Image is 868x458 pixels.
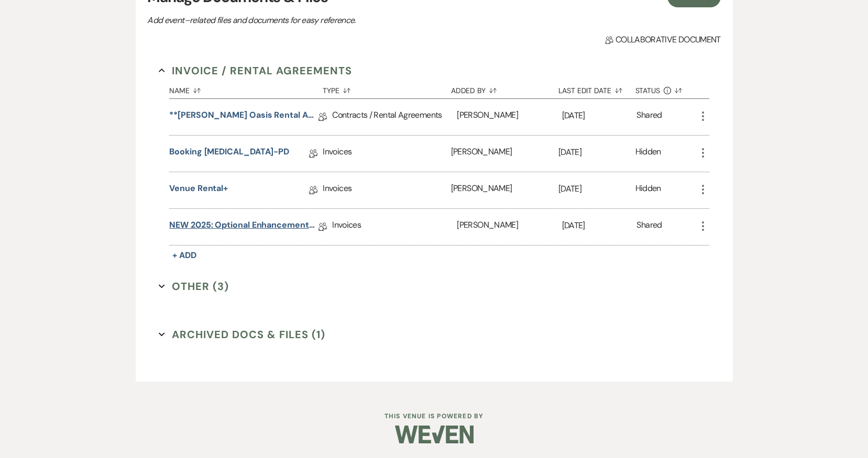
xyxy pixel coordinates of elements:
p: [DATE] [558,182,635,196]
button: Other (3) [159,278,229,294]
a: Booking [MEDICAL_DATA]-PD [169,146,289,162]
div: Invoices [323,172,451,208]
div: Invoices [323,136,451,172]
p: [DATE] [558,146,635,159]
div: Hidden [635,146,661,162]
span: Status [635,87,661,94]
a: **[PERSON_NAME] Oasis Rental Agreement** [169,109,318,125]
span: + Add [172,250,196,261]
a: NEW 2025: Optional Enhancements + Information [169,219,318,235]
p: Add event–related files and documents for easy reference. [147,14,514,27]
button: + Add [169,248,200,263]
button: Status [635,79,697,98]
div: [PERSON_NAME] [457,209,562,245]
div: Hidden [635,182,661,198]
div: Shared [636,109,662,125]
a: Venue Rental+ [169,182,228,198]
img: Weven Logo [395,416,474,453]
button: Last Edit Date [558,79,635,98]
div: [PERSON_NAME] [457,99,562,135]
p: [DATE] [562,219,637,232]
button: Name [169,79,323,98]
div: Invoices [332,209,457,245]
div: [PERSON_NAME] [451,172,558,208]
button: Archived Docs & Files (1) [159,327,325,342]
p: [DATE] [562,109,637,122]
div: [PERSON_NAME] [451,136,558,172]
button: Added By [451,79,558,98]
div: Shared [636,219,662,235]
button: Type [323,79,451,98]
div: Contracts / Rental Agreements [332,99,457,135]
span: Collaborative document [605,33,720,46]
button: Invoice / Rental Agreements [159,63,352,79]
